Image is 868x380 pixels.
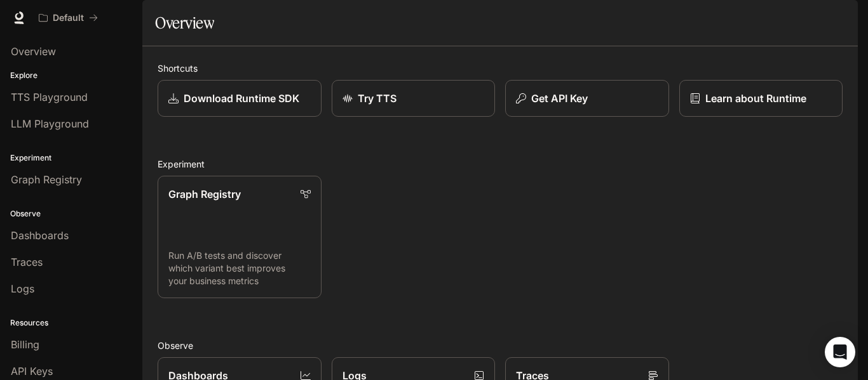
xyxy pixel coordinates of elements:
h2: Experiment [158,157,843,171]
p: Default [53,13,84,23]
a: Try TTS [332,80,496,117]
a: Download Runtime SDK [158,80,322,117]
p: Run A/B tests and discover which variant best improves your business metrics [168,249,311,287]
p: Try TTS [358,91,397,106]
h1: Overview [155,10,214,36]
a: Learn about Runtime [679,80,843,117]
p: Get API Key [531,91,588,106]
div: Open Intercom Messenger [825,337,855,367]
button: All workspaces [33,5,104,30]
p: Graph Registry [168,187,241,202]
a: Graph RegistryRun A/B tests and discover which variant best improves your business metrics [158,176,322,298]
h2: Shortcuts [158,62,843,75]
p: Learn about Runtime [705,91,806,106]
p: Download Runtime SDK [184,91,299,106]
button: Get API Key [505,80,669,117]
h2: Observe [158,339,843,352]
